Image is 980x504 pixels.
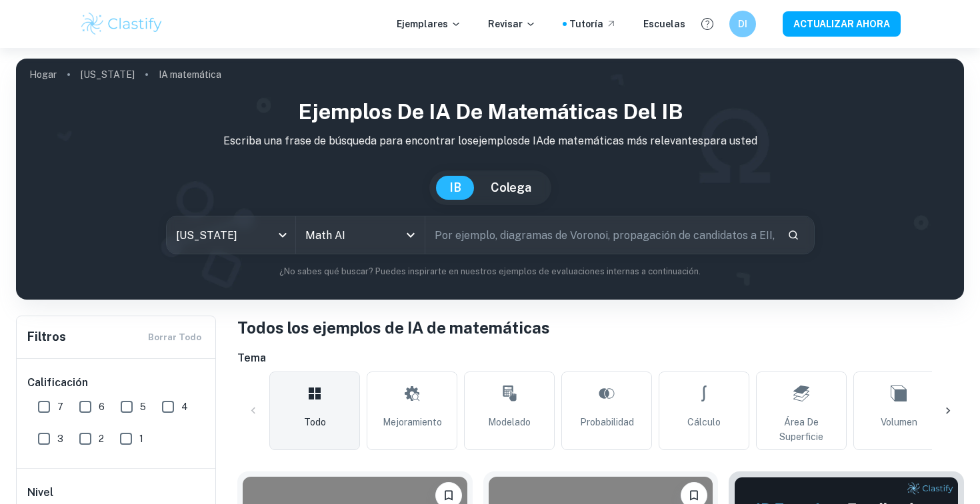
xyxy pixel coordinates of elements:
font: Mejoramiento [383,417,442,427]
font: Todos los ejemplos de IA de matemáticas [237,318,550,337]
font: Filtros [27,330,66,344]
button: Abierto [401,226,420,244]
font: IA matemática [159,69,221,80]
font: de matemáticas más relevantes [543,134,703,147]
font: ¿No sabes qué buscar? Puedes inspirarte en nuestros ejemplos de evaluaciones internas a continuac... [279,266,701,276]
font: Nivel [27,486,53,499]
font: 6 [99,401,105,412]
font: 4 [181,401,188,412]
font: 1 [139,433,143,444]
font: ejemplos [473,134,518,147]
font: [US_STATE] [81,69,135,80]
button: Buscar [782,224,805,246]
font: IB [449,180,461,194]
font: 3 [57,433,63,444]
font: Volumen [881,417,917,427]
input: Por ejemplo, diagramas de Voronoi, propagación de candidatos a EII, música... [425,216,777,254]
font: Probabilidad [580,417,634,427]
font: Calificación [27,376,88,389]
font: 5 [140,401,146,412]
a: Escuelas [643,17,685,31]
font: Revisar [488,19,523,29]
font: [US_STATE] [176,229,237,242]
font: 2 [99,433,104,444]
font: Todo [304,417,326,427]
a: [US_STATE] [81,65,135,84]
font: 7 [57,401,63,412]
font: Área de superficie [779,417,823,442]
img: portada del perfil [16,59,964,300]
a: Hogar [29,65,57,84]
font: para usted [703,134,757,147]
font: Tema [237,352,266,364]
font: Hogar [29,69,57,80]
img: Logotipo de Clastify [79,11,164,37]
button: ACTUALIZAR AHORA [783,11,901,36]
font: Tutoría [569,19,603,29]
font: Ejemplos de IA de Matemáticas del IB [298,99,683,124]
font: ACTUALIZAR AHORA [793,19,890,30]
font: Colega [491,180,531,194]
font: DI [738,19,747,29]
font: Escuelas [643,19,685,29]
font: de IA [518,134,543,147]
button: DI [729,11,756,37]
font: Escriba una frase de búsqueda para encontrar los [223,134,473,147]
button: Ayuda y comentarios [696,13,719,35]
font: Modelado [488,417,531,427]
font: Cálculo [687,417,721,427]
font: Ejemplares [397,19,448,29]
a: Tutoría [569,17,617,31]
